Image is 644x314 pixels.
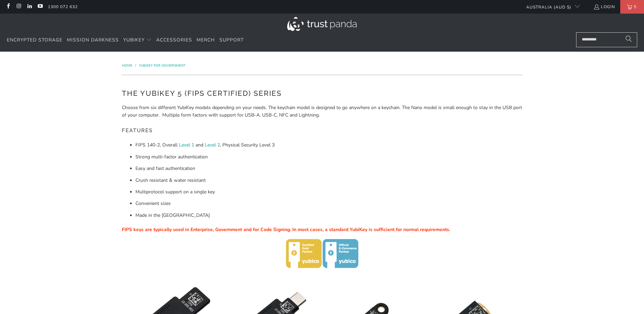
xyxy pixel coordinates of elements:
a: Login [593,3,615,11]
a: Trust Panda Australia on YouTube [37,4,43,10]
summary: YubiKey [123,32,152,48]
span: Encrypted Storage [7,37,62,43]
span: Accessories [156,37,192,43]
a: Support [219,32,244,48]
li: Strong multi-factor authentication [135,153,522,161]
a: Home [122,63,133,68]
li: Made in the [GEOGRAPHIC_DATA] [135,212,522,219]
li: Multiprotocol support on a single key [135,188,522,196]
span: Merch [197,37,215,43]
h2: The YubiKey 5 (FIPS Certified) Series [122,88,522,99]
a: Encrypted Storage [7,32,62,48]
input: Search... [576,32,637,47]
a: Level 2 [205,142,220,148]
span: FIPS keys are typically used in Enterprise, Government and for Code Signing. In most cases, a sta... [122,226,450,233]
a: 1300 072 632 [48,3,78,11]
span: Support [219,37,244,43]
span: YubiKey [123,37,145,43]
button: Search [620,32,637,47]
a: Mission Darkness [67,32,119,48]
h5: Features [122,124,522,137]
nav: Translation missing: en.navigation.header.main_nav [7,32,244,48]
li: Easy and fast authentication [135,165,522,172]
li: Crush resistant & water resistant [135,177,522,184]
img: Trust Panda Australia [287,17,357,31]
a: Trust Panda Australia on Facebook [5,4,11,10]
li: FIPS 140-2, Overall and , Physical Security Level 3 [135,141,522,149]
a: YubiKey for Government [139,63,185,68]
a: Accessories [156,32,192,48]
a: Level 1 [179,142,194,148]
a: Merch [197,32,215,48]
p: Choose from six different YubiKey models depending on your needs. The keychain model is designed ... [122,104,522,119]
a: Trust Panda Australia on Instagram [16,4,21,10]
span: Mission Darkness [67,37,119,43]
span: / [135,63,136,68]
span: Home [122,63,132,68]
a: Trust Panda Australia on LinkedIn [26,4,32,10]
li: Convenient sizes [135,200,522,207]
